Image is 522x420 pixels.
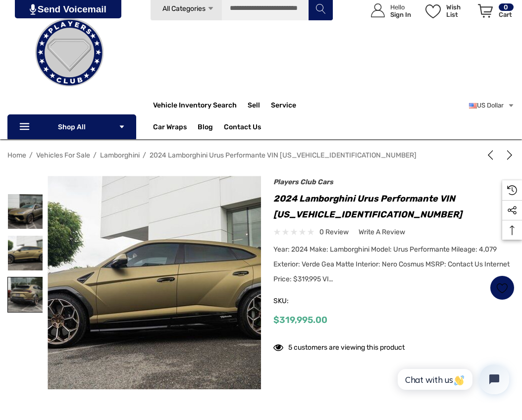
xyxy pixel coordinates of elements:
[7,147,515,164] nav: Breadcrumb
[371,3,385,17] svg: Icon User Account
[153,117,198,137] a: Car Wraps
[36,151,90,159] a: Vehicles For Sale
[273,178,333,186] a: Players Club Cars
[273,191,515,222] h1: 2024 Lamborghini Urus Performante VIN [US_VEHICLE_IDENTIFICATION_NUMBER]
[387,356,518,403] iframe: Tidio Chat
[499,11,514,18] p: Cart
[446,3,472,18] p: Wish List
[118,123,125,130] svg: Icon Arrow Down
[198,123,213,134] a: Blog
[359,228,405,237] span: Write a Review
[499,3,514,11] p: 0
[478,4,493,18] svg: Review Your Cart
[248,96,271,115] a: Sell
[7,151,26,159] a: Home
[507,185,517,195] svg: Recently Viewed
[271,101,296,112] a: Service
[469,96,515,115] a: USD
[100,151,140,159] a: Lamborghini
[248,101,260,112] span: Sell
[273,294,323,308] span: SKU:
[485,150,499,160] a: Previous
[490,275,515,300] a: Wish List
[273,245,510,283] span: Year: 2024 Make: Lamborghini Model: Urus Performante Mileage: 4,079 Exterior: Verde Gea Matte Int...
[390,11,411,18] p: Sign In
[18,121,33,133] svg: Icon Line
[8,236,43,270] img: For Sale: 2024 Lamborghini Urus Performante VIN ZPBUC3ZL9RLA30173
[273,338,405,354] div: 5 customers are viewing this product
[425,4,441,18] svg: Wish List
[7,114,136,139] p: Shop All
[359,226,405,238] a: Write a Review
[153,101,237,112] a: Vehicle Inventory Search
[390,3,411,11] p: Hello
[20,3,119,102] img: Players Club | Cars For Sale
[207,5,214,12] svg: Icon Arrow Down
[153,123,187,134] span: Car Wraps
[501,150,515,160] a: Next
[319,226,349,238] span: 0 review
[224,123,261,134] a: Contact Us
[507,206,517,215] svg: Social Media
[8,194,43,229] img: For Sale: 2024 Lamborghini Urus Performante VIN ZPBUC3ZL9RLA30173
[273,315,327,325] span: $319,995.00
[150,151,417,159] a: 2024 Lamborghini Urus Performante VIN [US_VEHICLE_IDENTIFICATION_NUMBER]
[48,176,261,389] img: For Sale: 2024 Lamborghini Urus Performante VIN ZPBUC3ZL9RLA30173
[8,277,43,312] img: For Sale: 2024 Lamborghini Urus Performante VIN ZPBUC3ZL9RLA30173
[502,225,522,235] svg: Top
[162,4,206,13] span: All Categories
[497,282,508,294] svg: Wish List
